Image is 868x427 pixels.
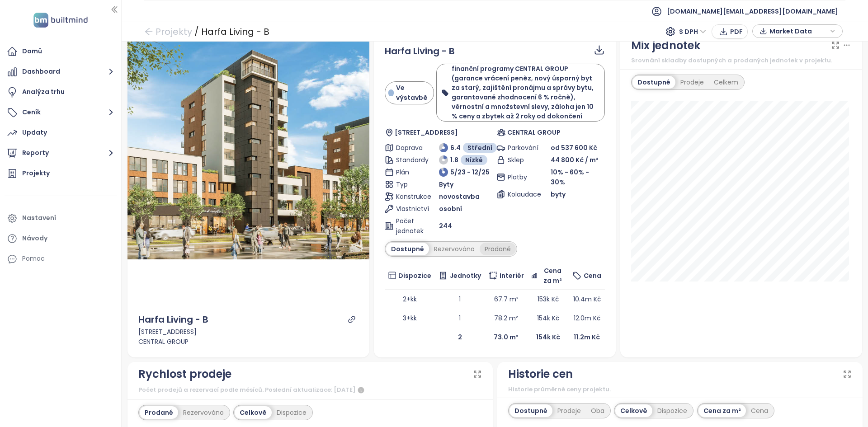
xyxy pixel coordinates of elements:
div: Dostupné [386,243,429,255]
button: PDF [712,24,748,39]
span: Parkování [508,143,535,153]
span: Ve výstavbě [396,83,429,103]
span: Byty [439,179,453,189]
div: Celkem [709,76,743,89]
b: 11.2m Kč [574,333,600,342]
span: novostavba [439,192,480,202]
div: Návody [22,233,47,244]
span: byty [551,189,566,199]
div: Prodané [140,406,178,419]
div: Domů [22,46,42,57]
div: Prodeje [675,76,709,89]
div: Cena [746,404,773,417]
div: CENTRAL GROUP [138,337,359,347]
span: Nízké [465,155,483,165]
div: Projekty [22,168,50,179]
span: Vlastnictví [396,204,423,214]
div: [STREET_ADDRESS] [138,327,359,337]
span: Standardy [396,155,423,165]
span: Kolaudace [508,189,535,199]
div: Harfa Living - B [201,23,269,40]
a: Domů [5,42,117,61]
span: 6.4 [450,143,461,153]
a: Projekty [5,164,117,183]
span: Střední [467,143,492,153]
span: 153k Kč [538,295,559,304]
td: 3+kk [385,309,435,328]
a: link [348,315,356,324]
a: Nastavení [5,209,117,227]
span: Cena za m² [540,266,565,286]
div: Počet prodejů a rezervací podle měsíců. Poslední aktualizace: [DATE] [138,385,482,396]
div: Rychlost prodeje [138,366,231,383]
span: 44 800 Kč / m² [551,155,599,165]
span: Platby [508,172,535,182]
a: arrow-left Projekty [144,23,192,40]
div: Dostupné [632,76,675,89]
td: 78.2 m² [485,309,528,328]
div: Rezervováno [429,243,480,255]
span: 5/23 - 12/25 [450,167,490,177]
span: Konstrukce [396,192,423,202]
span: PDF [730,27,743,37]
b: 154k Kč [536,333,560,342]
div: Pomoc [22,253,45,264]
span: Jednotky [450,271,481,281]
div: Rezervováno [178,406,229,419]
div: Oba [586,404,609,417]
td: 67.7 m² [485,290,528,309]
td: 1 [435,309,485,328]
span: 244 [439,221,452,231]
span: Plán [396,167,423,177]
div: Analýza trhu [22,86,65,98]
div: Celkově [235,406,272,419]
div: Updaty [22,127,47,138]
span: Harfa Living - B [385,45,455,57]
span: 10% - 60% - 30% [551,168,589,187]
div: Pomoc [5,250,117,268]
span: Typ [396,179,423,189]
div: button [757,24,838,38]
div: Celkově [615,404,652,417]
div: Historie průměrné ceny projektu. [508,385,852,394]
span: 1.8 [450,155,458,165]
span: Počet jednotek [396,216,423,236]
span: Doprava [396,143,423,153]
button: Ceník [5,103,117,122]
div: Nastavení [22,212,56,224]
div: Cena za m² [698,404,746,417]
div: Mix jednotek [631,37,700,54]
div: Dispozice [652,404,692,417]
a: Návody [5,230,117,248]
div: Srovnání skladby dostupných a prodaných jednotek v projektu. [631,56,851,65]
div: Historie cen [508,366,573,383]
div: Harfa Living - B [138,313,208,327]
span: CENTRAL GROUP [507,127,561,137]
a: Analýza trhu [5,83,117,101]
b: 73.0 m² [494,333,519,342]
span: 10.4m Kč [573,295,601,304]
span: arrow-left [144,27,153,36]
div: Prodeje [552,404,586,417]
b: finanční programy CENTRAL GROUP (garance vrácení peněz, nový úsporný byt za starý, zajištění pron... [452,64,594,121]
div: Prodané [480,243,516,255]
span: Interiér [500,271,524,281]
span: 12.0m Kč [574,314,600,323]
span: [DOMAIN_NAME][EMAIL_ADDRESS][DOMAIN_NAME] [667,0,838,22]
img: logo [31,11,90,29]
b: 2 [458,333,462,342]
span: od 537 600 Kč [551,143,597,152]
span: S DPH [679,25,706,38]
td: 2+kk [385,290,435,309]
button: Reporty [5,144,117,162]
span: [STREET_ADDRESS] [395,127,458,137]
span: Market Data [769,24,828,38]
span: 154k Kč [537,314,559,323]
span: Dispozice [398,271,431,281]
span: Cena [584,271,601,281]
div: / [194,23,199,40]
td: 1 [435,290,485,309]
span: Sklep [508,155,535,165]
a: Updaty [5,124,117,142]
